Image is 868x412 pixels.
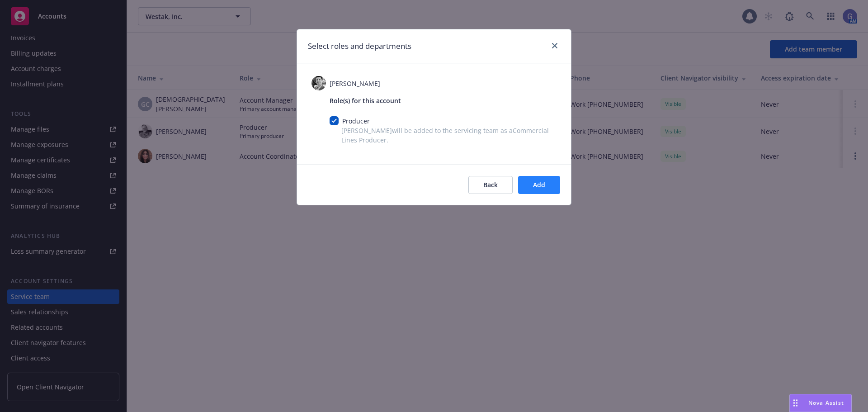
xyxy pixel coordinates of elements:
[549,40,560,51] a: close
[311,76,326,90] img: photo
[790,394,801,412] div: Drag to move
[330,79,380,88] span: [PERSON_NAME]
[789,394,852,412] button: Nova Assist
[308,40,411,52] h1: Select roles and departments
[808,399,844,407] span: Nova Assist
[330,96,557,105] span: Role(s) for this account
[483,180,498,189] span: Back
[342,117,370,125] span: Producer
[468,176,513,194] button: Back
[533,180,545,189] span: Add
[341,126,557,145] span: [PERSON_NAME] will be added to the servicing team as a Commercial Lines Producer .
[518,176,560,194] button: Add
